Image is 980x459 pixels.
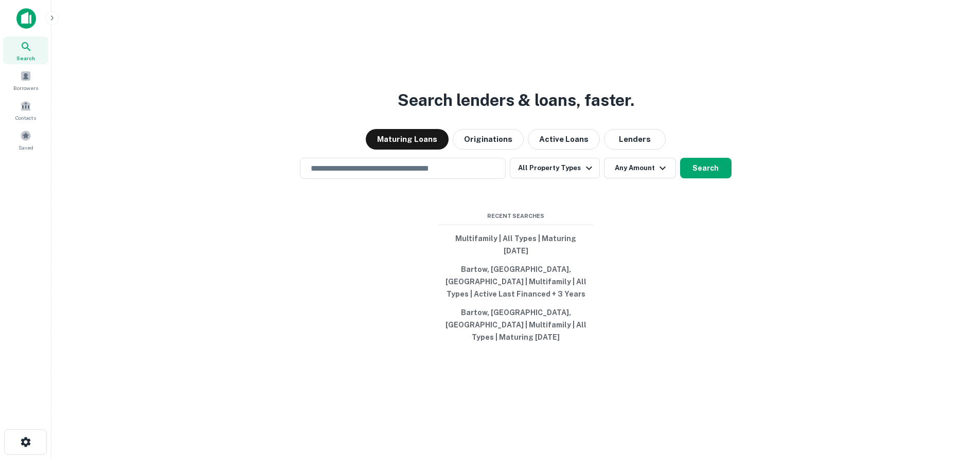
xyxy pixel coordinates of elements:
[3,126,48,154] a: Saved
[439,303,593,346] button: Bartow, [GEOGRAPHIC_DATA], [GEOGRAPHIC_DATA] | Multifamily | All Types | Maturing [DATE]
[604,158,676,178] button: Any Amount
[398,88,634,113] h3: Search lenders & loans, faster.
[604,129,666,150] button: Lenders
[15,114,36,122] span: Contacts
[3,96,48,124] a: Contacts
[439,260,593,303] button: Bartow, [GEOGRAPHIC_DATA], [GEOGRAPHIC_DATA] | Multifamily | All Types | Active Last Financed + 3...
[528,129,600,150] button: Active Loans
[680,158,732,178] button: Search
[439,212,593,221] span: Recent Searches
[510,158,599,178] button: All Property Types
[366,129,449,150] button: Maturing Loans
[453,129,524,150] button: Originations
[13,84,38,92] span: Borrowers
[16,54,35,62] span: Search
[16,8,36,29] img: capitalize-icon.png
[439,229,593,260] button: Multifamily | All Types | Maturing [DATE]
[3,36,48,64] a: Search
[3,66,48,94] a: Borrowers
[19,143,33,152] span: Saved
[929,344,980,393] iframe: Chat Widget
